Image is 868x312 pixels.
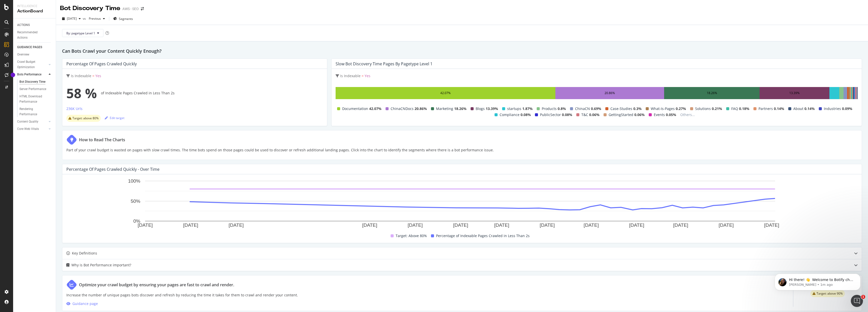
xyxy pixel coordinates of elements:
[105,116,124,120] div: Edit target
[66,301,98,306] a: Guidance page
[72,301,98,307] div: Guidance page
[804,106,815,112] span: 0.14%
[486,106,498,112] span: 13.39%
[11,73,15,77] div: Tooltip anchor
[17,72,41,77] div: Bots Performance
[712,106,722,112] span: 0.21%
[408,222,423,228] text: [DATE]
[764,222,779,228] text: [DATE]
[540,112,561,118] span: PublicSector
[454,106,467,112] span: 18.26%
[66,31,95,35] span: By: pagetype Level 1
[122,6,139,11] div: AWS - SEO
[17,126,47,132] a: Core Web Vitals
[609,112,633,118] span: GettingStarted
[342,106,368,112] span: Documentation
[17,30,47,40] div: Recommended Actions
[739,106,749,112] span: 0.18%
[62,29,103,37] button: By: pagetype Level 1
[60,15,83,23] button: [DATE]
[453,222,468,228] text: [DATE]
[558,106,566,112] span: 0.8%
[774,106,784,112] span: 0.14%
[17,119,38,124] div: Content Quality
[707,90,717,96] div: 18.26%
[340,73,361,78] span: Is Indexable
[654,112,665,118] span: Events
[79,137,125,143] div: How to Read The Charts
[17,59,47,70] a: Crawl Budget Optimization
[507,106,521,112] span: startups
[629,222,644,228] text: [DATE]
[731,106,738,112] span: FAQ
[634,112,645,118] span: 0.06%
[62,47,862,54] h2: Can Bots Crawl your Content Quickly Enough?
[66,61,137,66] div: Percentage of Pages Crawled Quickly
[105,114,124,122] button: Edit target
[66,147,494,153] p: Part of your crawl budget is wasted on pages with slow crawl times. The time bots spend on those ...
[119,17,133,21] span: Segments
[362,222,377,228] text: [DATE]
[522,106,533,112] span: 1.87%
[676,106,686,112] span: 0.27%
[678,112,697,118] span: Others...
[229,222,244,228] text: [DATE]
[758,106,773,112] span: Partners
[60,4,120,13] div: Bot Discovery Time
[391,106,414,112] span: ChinaCNDocs
[67,16,77,21] span: 2025 Sep. 10th
[19,106,48,117] div: Rendering Performance
[87,15,107,23] button: Previous
[362,73,364,78] span: =
[19,94,52,104] a: HTML Download Performance
[851,295,863,307] iframe: Intercom live chat
[17,45,42,50] div: GUIDANCE PAGES
[72,250,97,256] div: Key Definitions
[87,16,101,21] span: Previous
[581,112,588,118] span: T&C
[92,73,94,78] span: =
[71,262,131,268] div: Why is Bot Performance important?
[540,222,555,228] text: [DATE]
[17,52,52,57] a: Overview
[66,178,854,229] svg: A chart.
[396,233,427,239] span: Target: Above 80%
[66,292,298,298] p: Increase the number of unique pages bots discover and refresh by reducing the time it takes for t...
[66,115,101,122] div: warning label
[17,22,52,28] a: ACTIONS
[19,94,49,104] div: HTML Download Performance
[138,222,153,228] text: [DATE]
[95,73,101,78] span: Yes
[365,73,370,78] span: Yes
[17,59,44,70] div: Crawl Budget Optimization
[369,106,382,112] span: 42.07%
[591,106,601,112] span: 0.69%
[66,83,323,103] div: of Indexable Pages Crawled in Less Than 2s
[71,73,91,78] span: Is Indexable
[824,106,841,112] span: Industries
[861,295,865,299] span: 1
[673,222,688,228] text: [DATE]
[19,79,52,84] a: Bot Discovery Time
[66,167,159,172] div: Percentage of Pages Crawled Quickly - Over Time
[584,222,599,228] text: [DATE]
[19,87,46,92] div: Server Performance
[83,16,87,21] span: vs
[128,178,140,184] text: 100%
[605,90,615,96] div: 20.86%
[789,90,800,96] div: 13.39%
[183,222,198,228] text: [DATE]
[336,61,432,66] div: Slow Bot Discovery Time Pages by pagetype Level 1
[476,106,485,112] span: Blogs
[436,106,453,112] span: Marketing
[111,15,135,23] button: Segments
[767,263,868,298] iframe: Intercom notifications message
[66,83,97,103] span: 58 %
[521,112,531,118] span: 0.08%
[17,30,52,40] a: Recommended Actions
